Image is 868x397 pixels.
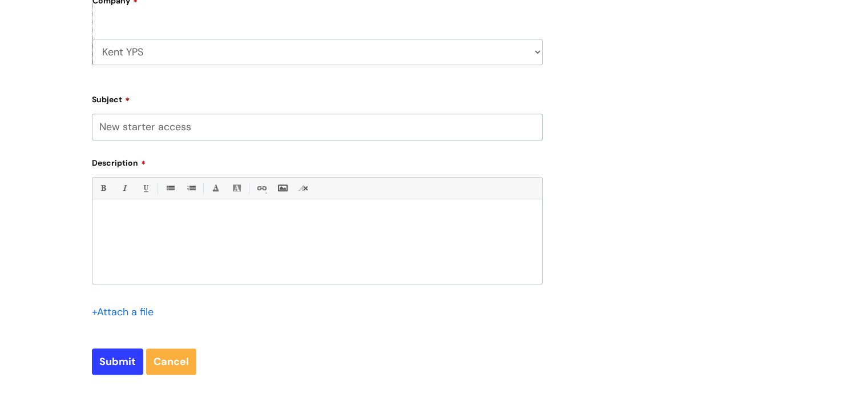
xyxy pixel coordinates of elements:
[229,181,244,195] a: Back Color
[138,181,152,195] a: Underline(Ctrl-U)
[146,348,196,375] a: Cancel
[96,181,110,195] a: Bold (Ctrl-B)
[296,181,310,195] a: Remove formatting (Ctrl-\)
[92,348,143,375] input: Submit
[92,303,160,321] div: Attach a file
[92,154,543,168] label: Description
[92,91,543,105] label: Subject
[184,181,198,195] a: 1. Ordered List (Ctrl-Shift-8)
[254,181,268,195] a: Link
[163,181,177,195] a: • Unordered List (Ctrl-Shift-7)
[275,181,289,195] a: Insert Image...
[208,181,223,195] a: Font Color
[117,181,131,195] a: Italic (Ctrl-I)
